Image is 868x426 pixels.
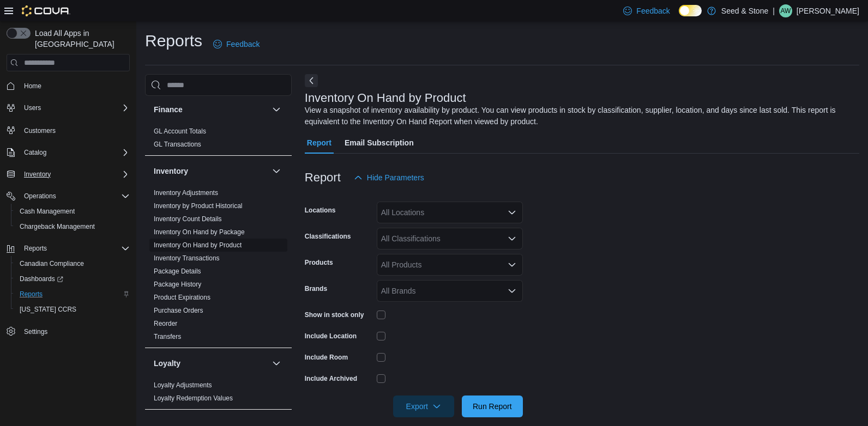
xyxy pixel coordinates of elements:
[154,166,188,177] h3: Inventory
[305,232,351,241] label: Classifications
[154,189,218,197] a: Inventory Adjustments
[22,5,70,16] img: Cova
[307,132,331,154] span: Report
[2,324,134,339] button: Settings
[154,267,201,275] a: Package Details
[2,100,134,115] button: Users
[20,80,46,93] a: Home
[154,127,206,135] a: GL Account Totals
[154,254,220,263] span: Inventory Transactions
[305,92,466,105] h3: Inventory On Hand by Product
[154,394,233,403] span: Loyalty Redemption Values
[15,205,79,218] a: Cash Management
[145,379,292,409] div: Loyalty
[305,311,364,319] label: Show in stock only
[305,206,336,215] label: Locations
[154,293,210,302] span: Product Expirations
[154,188,218,197] span: Inventory Adjustments
[154,281,201,288] a: Package History
[15,220,99,233] a: Chargeback Management
[154,381,212,389] a: Loyalty Adjustments
[20,123,130,137] span: Customers
[24,82,41,90] span: Home
[367,172,424,183] span: Hide Parameters
[270,357,283,370] button: Loyalty
[209,33,264,55] a: Feedback
[154,104,268,115] button: Finance
[154,215,222,223] a: Inventory Count Details
[508,260,516,269] button: Open list of options
[2,167,134,182] button: Inventory
[154,320,177,327] a: Reorder
[154,127,206,136] span: GL Account Totals
[154,306,203,315] span: Purchase Orders
[20,190,130,203] span: Operations
[400,395,448,417] span: Export
[154,166,268,177] button: Inventory
[780,4,791,17] span: AW
[508,208,516,217] button: Open list of options
[154,294,210,301] a: Product Expirations
[154,241,242,249] span: Inventory On Hand by Product
[11,271,134,287] a: Dashboards
[154,215,222,223] span: Inventory Count Details
[154,254,220,262] a: Inventory Transactions
[7,74,130,368] nav: Complex example
[11,287,134,302] button: Reports
[20,325,130,338] span: Settings
[270,165,283,178] button: Inventory
[154,394,233,402] a: Loyalty Redemption Values
[31,28,130,50] span: Load All Apps in [GEOGRAPHIC_DATA]
[20,101,130,114] span: Users
[797,4,859,17] p: [PERSON_NAME]
[24,170,51,179] span: Inventory
[20,290,43,299] span: Reports
[154,358,268,369] button: Loyalty
[20,207,75,216] span: Cash Management
[345,132,414,154] span: Email Subscription
[2,78,134,94] button: Home
[20,242,130,255] span: Reports
[20,305,76,314] span: [US_STATE] CCRS
[24,244,47,253] span: Reports
[154,381,212,390] span: Loyalty Adjustments
[11,219,134,234] button: Chargeback Management
[145,125,292,155] div: Finance
[154,202,243,210] span: Inventory by Product Historical
[20,124,60,137] a: Customers
[145,186,292,348] div: Inventory
[154,358,180,369] h3: Loyalty
[154,307,203,314] a: Purchase Orders
[20,146,51,159] button: Catalog
[24,104,41,112] span: Users
[154,280,201,289] span: Package History
[305,171,341,184] h3: Report
[679,16,679,17] span: Dark Mode
[154,202,243,210] a: Inventory by Product Historical
[20,325,52,338] a: Settings
[154,228,245,236] a: Inventory On Hand by Package
[393,395,454,417] button: Export
[11,256,134,271] button: Canadian Compliance
[20,101,45,114] button: Users
[636,5,670,16] span: Feedback
[15,257,88,270] a: Canadian Compliance
[154,141,201,148] a: GL Transactions
[2,145,134,160] button: Catalog
[2,241,134,256] button: Reports
[679,5,702,16] input: Dark Mode
[11,204,134,219] button: Cash Management
[24,126,56,135] span: Customers
[15,272,130,285] span: Dashboards
[15,257,130,270] span: Canadian Compliance
[305,353,348,362] label: Include Room
[11,302,134,317] button: [US_STATE] CCRS
[305,284,327,293] label: Brands
[773,4,775,17] p: |
[721,4,768,17] p: Seed & Stone
[305,74,318,87] button: Next
[24,192,56,200] span: Operations
[473,401,512,412] span: Run Report
[154,241,242,249] a: Inventory On Hand by Product
[15,288,47,301] a: Reports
